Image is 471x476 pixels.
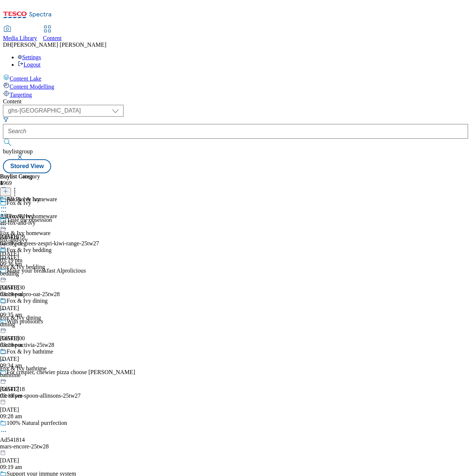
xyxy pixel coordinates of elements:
a: Settings [18,54,41,60]
div: All Fox & Ivy [7,196,40,203]
input: Search [3,124,468,139]
span: Targeting [10,92,32,98]
span: Media Library [3,35,37,41]
div: 100% Natural purrfection [7,420,67,426]
svg: Search Filters [3,117,9,122]
div: Fox & Ivy bathtime [7,348,53,355]
div: Fox & Ivy bedding [7,247,51,253]
span: Content Modelling [10,84,54,90]
div: For crispier, chewier pizza choose [PERSON_NAME] [7,369,135,376]
a: Content [43,26,62,42]
a: Logout [18,61,40,68]
span: Content [43,35,62,41]
span: [PERSON_NAME] [PERSON_NAME] [11,42,106,48]
a: Media Library [3,26,37,42]
div: Make your breakfast Alprolicious [7,267,86,274]
a: Content Modelling [3,82,468,90]
a: Content Lake [3,74,468,82]
a: Targeting [3,90,468,98]
span: DH [3,42,11,48]
div: Fox & Ivy dining [7,298,48,304]
span: Content Lake [10,75,42,82]
button: Stored View [3,159,51,173]
div: Content [3,98,468,105]
span: buylistgroup [3,148,33,154]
